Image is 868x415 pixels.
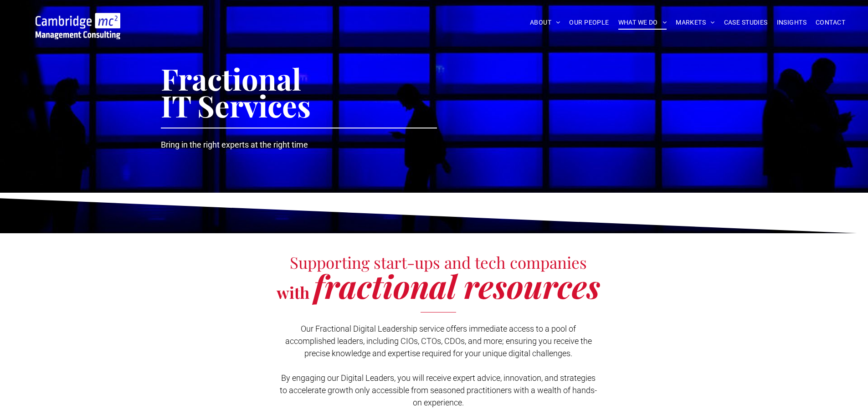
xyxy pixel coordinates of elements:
a: CONTACT [811,15,850,30]
a: INSIGHTS [772,15,811,30]
span: Our Fractional Digital Leadership service offers immediate access to a pool of accomplished leade... [285,324,592,358]
span: fractional resources [313,264,600,307]
a: WHAT WE DO [614,15,672,30]
img: Go to Homepage [36,13,120,39]
span: with [277,282,309,303]
span: IT Services [161,86,311,125]
a: CASE STUDIES [719,15,772,30]
span: Fractional [161,59,301,98]
span: Bring in the right experts at the right time [161,140,308,149]
span: By engaging our Digital Leaders, you will receive expert advice, innovation, and strategies to ac... [280,373,597,407]
a: MARKETS [671,15,719,30]
a: OUR PEOPLE [565,15,613,30]
a: ABOUT [525,15,565,30]
span: Supporting start-ups and tech companies [290,251,587,273]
